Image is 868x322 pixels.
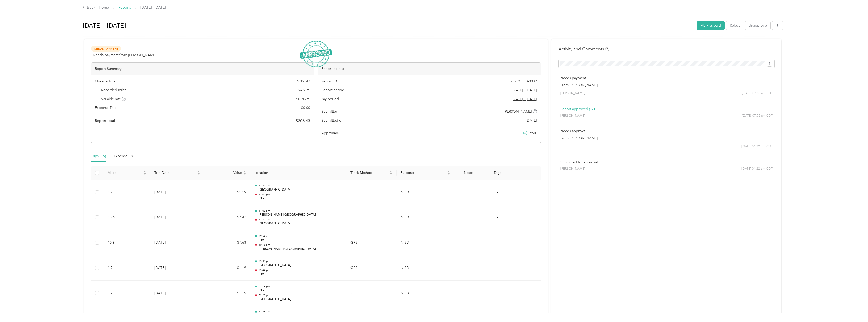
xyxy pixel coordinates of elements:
[346,281,397,306] td: GPS
[741,167,773,171] span: [DATE] 04:22 pm CDT
[504,109,532,114] span: [PERSON_NAME]
[389,172,392,175] span: caret-down
[150,230,204,256] td: [DATE]
[259,285,342,288] p: 02:18 pm
[497,215,498,219] span: -
[95,118,115,123] span: Report total
[560,113,585,118] span: [PERSON_NAME]
[259,247,342,251] p: [PERSON_NAME][GEOGRAPHIC_DATA]
[296,87,310,93] span: 294.9 mi
[511,79,537,84] span: 2177CB1B-0032
[204,255,250,281] td: $1.19
[726,21,743,30] button: Reject
[108,171,142,175] span: Miles
[497,266,498,270] span: -
[296,118,310,124] span: $ 206.43
[560,91,585,96] span: [PERSON_NAME]
[154,171,196,175] span: Trip Date
[150,255,204,281] td: [DATE]
[259,297,342,302] p: [GEOGRAPHIC_DATA]
[321,96,339,102] span: Pay period
[95,79,116,84] span: Mileage Total
[497,240,498,245] span: -
[150,180,204,205] td: [DATE]
[389,170,392,173] span: caret-up
[259,213,342,217] p: [PERSON_NAME][GEOGRAPHIC_DATA]
[95,105,117,110] span: Expense Total
[321,79,337,84] span: Report ID
[742,113,773,118] span: [DATE] 07:55 am CDT
[397,230,454,256] td: NISD
[259,263,342,268] p: [GEOGRAPHIC_DATA]
[250,166,346,180] th: Location
[259,196,342,201] p: Pike
[259,184,342,187] p: 11:49 am
[454,166,483,180] th: Notes
[397,166,454,180] th: Purpose
[259,259,342,263] p: 03:31 pm
[296,96,310,102] span: $ 0.70 / mi
[259,310,342,313] p: 11:46 am
[560,160,773,165] p: Submitted for approval
[559,46,609,52] h4: Activity and Comments
[197,170,200,173] span: caret-up
[259,218,342,221] p: 11:30 am
[104,255,150,281] td: 1.7
[321,118,343,123] span: Submitted on
[83,20,693,32] h1: Aug 1 - 31, 2025
[114,153,133,159] div: Expense (0)
[447,172,450,175] span: caret-down
[741,144,773,149] span: [DATE] 04:22 pm CDT
[526,118,537,123] span: [DATE]
[204,180,250,205] td: $1.19
[483,166,512,180] th: Tags
[93,52,156,58] span: Needs payment from [PERSON_NAME]
[104,166,150,180] th: Miles
[204,230,250,256] td: $7.63
[350,171,388,175] span: Track Method
[243,170,246,173] span: caret-up
[259,294,342,297] p: 02:23 pm
[91,153,106,159] div: Trips (56)
[346,255,397,281] td: GPS
[118,5,131,10] a: Reports
[204,205,250,230] td: $7.42
[104,180,150,205] td: 1.7
[104,281,150,306] td: 1.7
[497,190,498,194] span: -
[300,41,332,68] img: ApprovedStamp
[143,172,146,175] span: caret-down
[530,130,536,136] span: You
[82,5,96,11] div: Back
[259,234,342,238] p: 09:54 am
[346,205,397,230] td: GPS
[321,87,344,93] span: Report period
[104,205,150,230] td: 10.6
[745,21,770,30] button: Unapprove
[143,170,146,173] span: caret-up
[321,109,337,114] span: Submitter
[397,205,454,230] td: NISD
[560,75,773,81] p: Needs payment
[104,230,150,256] td: 10.9
[297,79,310,84] span: $ 206.43
[259,272,342,276] p: Pike
[140,5,166,10] span: [DATE] - [DATE]
[397,281,454,306] td: NISD
[259,268,342,272] p: 03:44 pm
[99,5,109,10] a: Home
[346,180,397,205] td: GPS
[259,243,342,247] p: 10:16 am
[91,46,121,52] span: Needs Payment
[259,187,342,192] p: [GEOGRAPHIC_DATA]
[346,166,397,180] th: Track Method
[840,294,868,322] iframe: Everlance-gr Chat Button Frame
[447,170,450,173] span: caret-up
[204,281,250,306] td: $1.19
[197,172,200,175] span: caret-down
[560,167,585,171] span: [PERSON_NAME]
[101,96,126,102] span: Variable rate
[512,96,537,102] span: Go to pay period
[318,63,540,75] div: Report details
[301,105,310,110] span: $ 0.00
